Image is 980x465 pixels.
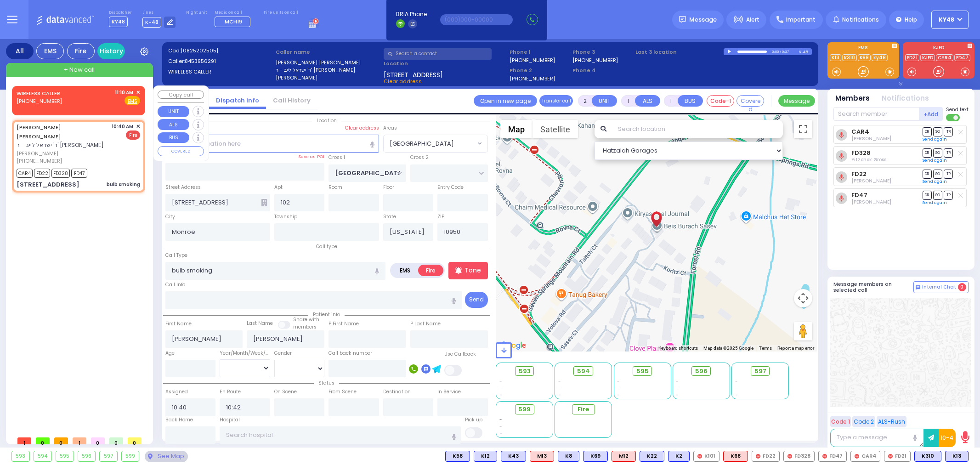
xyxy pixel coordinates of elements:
label: [PHONE_NUMBER] [510,57,555,63]
div: FD22 [752,451,780,462]
label: City [165,213,175,221]
a: [PERSON_NAME] [PERSON_NAME] [17,124,61,140]
span: SO [933,191,942,199]
div: K12 [474,451,497,462]
input: (000)000-00000 [440,14,513,25]
small: Share with [293,316,319,323]
a: Call History [266,96,317,105]
span: - [499,391,502,398]
img: red-radio-icon.svg [888,454,893,459]
div: ALS [612,451,636,462]
span: TR [944,148,953,157]
span: 596 [695,367,708,376]
div: FD21 [884,451,911,462]
img: red-radio-icon.svg [697,454,702,459]
a: FD21 [905,54,919,61]
button: Message [778,95,815,107]
span: [STREET_ADDRESS] [384,70,443,78]
a: History [97,43,125,59]
label: Last Name [247,320,273,327]
label: Fire units on call [264,10,298,16]
label: Night unit [186,10,207,16]
span: Send text [946,106,969,113]
label: Room [329,184,342,191]
span: CAR4 [17,169,33,178]
span: SO [933,170,942,178]
span: Patient info [308,311,345,318]
label: [PHONE_NUMBER] [572,57,618,63]
a: K68 [858,54,871,61]
input: Search location [612,120,782,138]
button: Code-1 [707,95,734,107]
input: Search member [833,107,919,121]
label: P Last Name [410,320,441,328]
div: FD47 [818,451,847,462]
div: 0:37 [782,46,790,57]
label: Floor [383,184,394,191]
a: Open this area in Google Maps (opens a new window) [498,340,528,352]
span: - [735,378,738,385]
img: red-radio-icon.svg [756,454,760,459]
label: WIRELESS CALLER [168,68,273,76]
div: All [6,43,34,59]
span: 597 [754,367,766,376]
h5: Message members on selected call [833,281,913,293]
span: KY48 [939,16,954,24]
label: On Scene [274,388,297,396]
span: ✕ [136,89,140,96]
span: - [617,391,620,398]
span: DR [923,148,932,157]
div: K8 [558,451,579,462]
label: Clear address [345,125,379,132]
span: 599 [518,405,531,414]
button: Code 2 [852,416,875,427]
span: Important [786,16,816,24]
div: 597 [100,451,117,461]
div: 594 [34,451,52,461]
a: Dispatch info [209,96,266,105]
span: 0 [54,437,68,444]
label: Lines [142,10,176,16]
div: BLS [445,451,470,462]
span: Location [312,117,341,124]
label: Areas [383,125,397,132]
span: Call type [312,243,342,250]
div: See map [145,451,188,462]
div: K58 [445,451,470,462]
a: FD22 [851,170,867,177]
div: BLS [558,451,579,462]
img: red-radio-icon.svg [787,454,792,459]
label: Call back number [329,350,372,357]
label: Gender [274,350,292,357]
input: Search a contact [384,48,492,60]
span: Berish Stern [851,135,891,142]
span: DR [923,127,932,136]
a: K13 [830,54,841,61]
a: CAR4 [851,128,869,135]
label: Last 3 location [635,48,724,56]
button: Drag Pegman onto the map to open Street View [794,322,812,340]
div: 595 [56,451,74,461]
span: - [676,378,679,385]
span: - [558,385,561,391]
a: Open in new page [474,95,537,107]
a: KJFD [920,54,935,61]
span: Fire [578,405,589,414]
span: 8453956291 [185,57,216,65]
span: SO [933,127,942,136]
span: DR [923,191,932,199]
p: Tone [465,266,481,275]
label: Street Address [165,184,201,191]
label: Caller: [168,57,273,65]
button: ALS [158,119,189,130]
span: MCH19 [225,18,242,25]
span: - [735,385,738,391]
label: Back Home [165,416,193,424]
span: 595 [636,367,649,376]
span: Yitzchok Gross [851,156,886,163]
a: Send again [923,136,947,142]
span: Other building occupants [261,199,267,206]
label: State [383,213,396,221]
div: ALS [723,451,748,462]
span: [PHONE_NUMBER] [17,97,62,105]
